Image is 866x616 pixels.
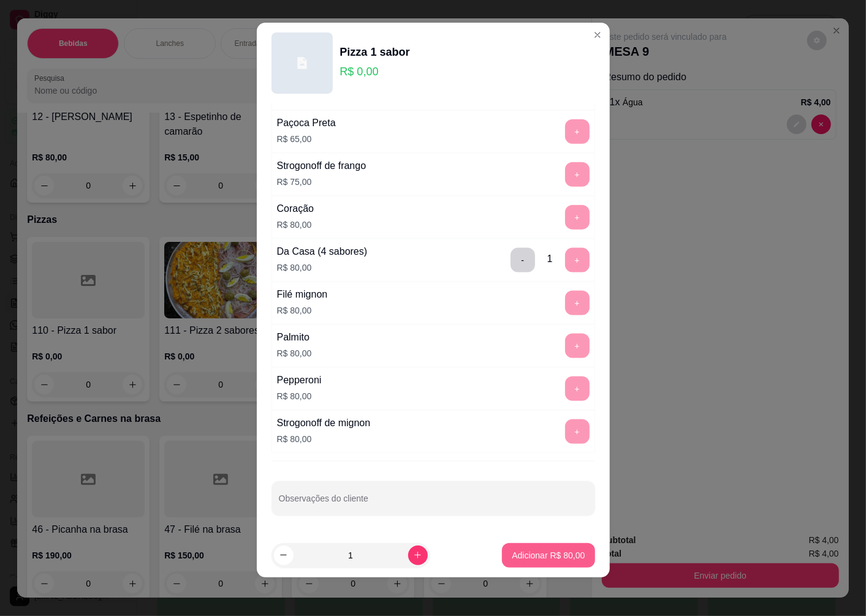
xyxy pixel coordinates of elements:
[547,252,553,266] div: 1
[277,347,312,359] p: R$ 80,00
[340,43,410,61] div: Pizza 1 sabor
[277,330,312,345] div: Palmito
[277,287,328,302] div: Filé mignon
[512,549,585,562] p: Adicionar R$ 80,00
[277,261,368,274] p: R$ 80,00
[408,546,428,565] button: increase-product-quantity
[279,497,588,509] input: Observações do cliente
[502,543,594,568] button: Adicionar R$ 80,00
[277,219,314,231] p: R$ 80,00
[277,390,322,402] p: R$ 80,00
[277,133,336,145] p: R$ 65,00
[274,546,294,565] button: decrease-product-quantity
[277,373,322,388] div: Pepperoni
[277,176,367,188] p: R$ 75,00
[511,248,535,272] button: delete
[277,244,368,259] div: Da Casa (4 sabores)
[277,304,328,317] p: R$ 80,00
[277,201,314,216] div: Coração
[588,25,607,45] button: Close
[277,433,371,445] p: R$ 80,00
[277,116,336,130] div: Paçoca Preta
[277,416,371,430] div: Strogonoff de mignon
[277,159,367,173] div: Strogonoff de frango
[340,63,410,80] p: R$ 0,00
